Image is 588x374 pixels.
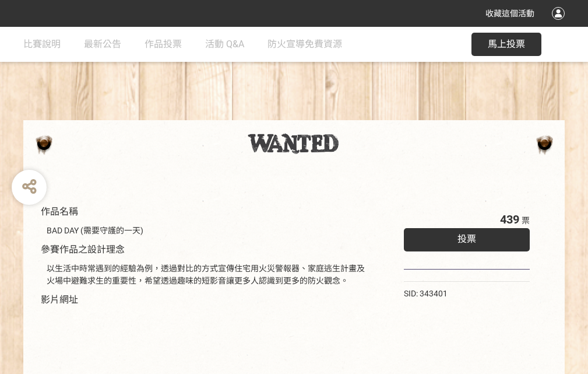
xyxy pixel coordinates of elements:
a: 最新公告 [84,27,121,62]
span: 439 [500,212,519,226]
span: 影片網址 [41,294,78,305]
a: 作品投票 [145,27,182,62]
span: 馬上投票 [488,39,525,50]
span: 收藏這個活動 [485,9,534,18]
span: 作品投票 [145,39,182,50]
button: 馬上投票 [471,33,541,56]
span: 比賽說明 [23,39,61,50]
span: 投票 [457,233,476,244]
span: 最新公告 [84,39,121,50]
a: 比賽說明 [23,27,61,62]
span: 票 [522,216,530,225]
div: 以生活中時常遇到的經驗為例，透過對比的方式宣傳住宅用火災警報器、家庭逃生計畫及火場中避難求生的重要性，希望透過趣味的短影音讓更多人認識到更多的防火觀念。 [47,263,369,287]
span: 活動 Q&A [205,39,244,50]
span: 作品名稱 [41,206,78,217]
span: 防火宣導免費資源 [267,39,342,50]
a: 活動 Q&A [205,27,244,62]
a: 防火宣導免費資源 [267,27,342,62]
div: BAD DAY (需要守護的一天) [47,225,369,237]
span: 參賽作品之設計理念 [41,244,125,255]
span: SID: 343401 [404,289,448,298]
